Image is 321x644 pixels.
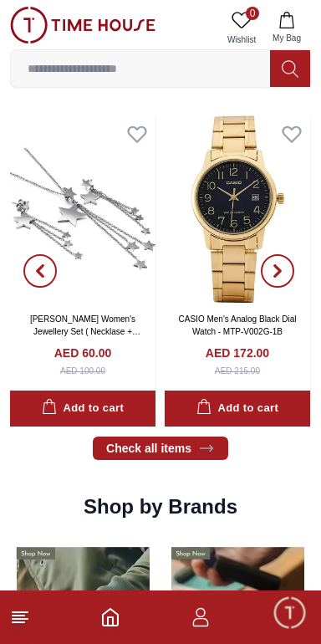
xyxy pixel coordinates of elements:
[196,399,278,418] div: Add to cart
[10,391,155,427] button: Add to cart
[179,314,297,336] a: CASIO Men's Analog Black Dial Watch - MTP-V002G-1B
[266,32,308,44] span: My Bag
[30,314,140,349] a: [PERSON_NAME] Women's Jewellery Set ( Necklase + Earrings) - LC.S.01043.330
[60,365,105,377] div: AED 100.00
[206,345,269,361] h4: AED 172.00
[215,365,260,377] div: AED 215.00
[221,7,262,49] a: 0Wishlist
[221,33,262,46] span: Wishlist
[165,115,310,303] img: CASIO Men's Analog Black Dial Watch - MTP-V002G-1B
[84,493,237,520] h2: Shop by Brands
[93,437,228,460] a: Check all items
[246,7,259,20] span: 0
[262,7,311,49] button: My Bag
[42,399,124,418] div: Add to cart
[165,391,310,427] button: Add to cart
[54,345,111,361] h4: AED 60.00
[272,595,308,631] div: Chat Widget
[100,607,120,627] a: Home
[10,115,155,303] img: LEE COOPER Women's Jewellery Set ( Necklase + Earrings) - LC.S.01043.330
[10,7,155,43] img: ...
